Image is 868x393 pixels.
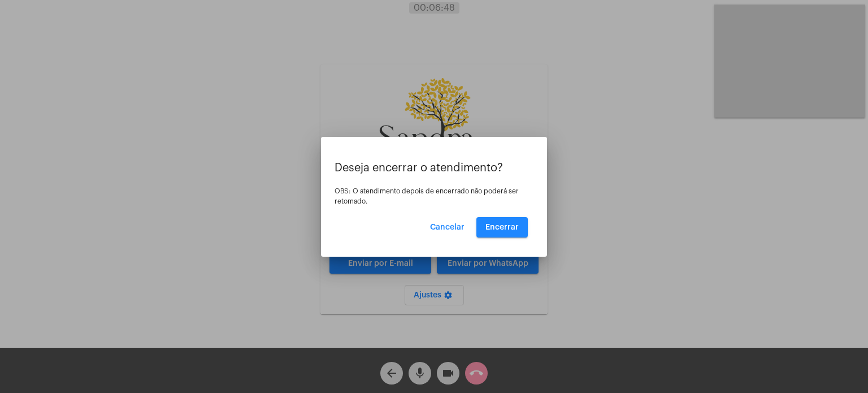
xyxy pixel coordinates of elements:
button: Encerrar [476,217,528,237]
span: OBS: O atendimento depois de encerrado não poderá ser retomado. [335,188,519,205]
span: Encerrar [485,223,519,231]
p: Deseja encerrar o atendimento? [335,162,533,174]
button: Cancelar [421,217,474,237]
span: Cancelar [430,223,465,231]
